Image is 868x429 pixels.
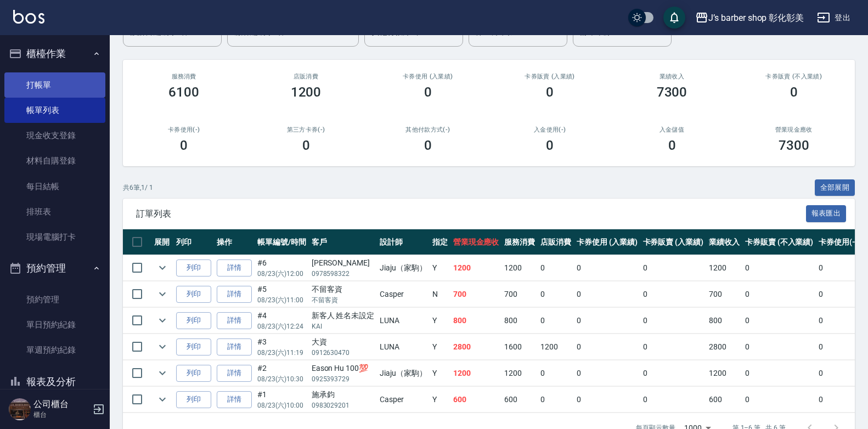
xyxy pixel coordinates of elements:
[538,334,574,360] td: 1200
[136,126,232,133] h2: 卡券使用(-)
[706,334,742,360] td: 2800
[255,255,309,281] td: #6
[424,138,432,153] h3: 0
[4,72,105,98] a: 打帳單
[309,229,377,255] th: 客戶
[4,254,105,283] button: 預約管理
[691,7,808,29] button: J’s barber shop 彰化彰美
[816,281,861,307] td: 0
[217,338,252,355] a: 詳情
[214,229,255,255] th: 操作
[430,255,450,281] td: Y
[501,281,538,307] td: 700
[502,73,598,80] h2: 卡券販賣 (入業績)
[640,281,707,307] td: 0
[180,138,188,153] h3: 0
[312,348,375,358] p: 0912630470
[312,321,375,331] p: KAI
[136,73,232,80] h3: 服務消費
[501,229,538,255] th: 服務消費
[574,229,640,255] th: 卡券使用 (入業績)
[816,387,861,413] td: 0
[574,387,640,413] td: 0
[624,126,719,133] h2: 入金儲值
[4,287,105,312] a: 預約管理
[742,229,816,255] th: 卡券販賣 (不入業績)
[501,255,538,281] td: 1200
[742,308,816,334] td: 0
[136,208,806,219] span: 訂單列表
[430,387,450,413] td: Y
[668,138,676,153] h3: 0
[154,312,171,329] button: expand row
[255,281,309,307] td: #5
[4,98,105,123] a: 帳單列表
[640,387,707,413] td: 0
[123,183,153,193] p: 共 6 筆, 1 / 1
[257,269,306,279] p: 08/23 (六) 12:00
[4,224,105,250] a: 現場電腦打卡
[424,84,432,100] h3: 0
[574,360,640,386] td: 0
[546,84,554,100] h3: 0
[377,229,430,255] th: 設計師
[816,334,861,360] td: 0
[380,73,476,80] h2: 卡券使用 (入業績)
[813,8,855,28] button: 登出
[574,281,640,307] td: 0
[257,348,306,358] p: 08/23 (六) 11:19
[217,391,252,408] a: 詳情
[312,374,375,384] p: 0925393729
[291,84,322,100] h3: 1200
[377,308,430,334] td: LUNA
[33,399,89,410] h5: 公司櫃台
[255,360,309,386] td: #2
[574,308,640,334] td: 0
[312,310,375,321] div: 新客人 姓名未設定
[154,391,171,408] button: expand row
[430,281,450,307] td: N
[312,400,375,410] p: 0983029201
[4,199,105,224] a: 排班表
[706,387,742,413] td: 600
[640,229,707,255] th: 卡券販賣 (入業績)
[4,368,105,396] button: 報表及分析
[430,229,450,255] th: 指定
[302,138,310,153] h3: 0
[377,387,430,413] td: Casper
[168,84,199,100] h3: 6100
[217,286,252,303] a: 詳情
[4,312,105,337] a: 單日預約紀錄
[377,360,430,386] td: Jiaju（家駒）
[706,308,742,334] td: 800
[151,229,173,255] th: 展開
[380,126,476,133] h2: 其他付款方式(-)
[450,308,502,334] td: 800
[450,281,502,307] td: 700
[257,374,306,384] p: 08/23 (六) 10:30
[742,360,816,386] td: 0
[217,312,252,329] a: 詳情
[742,255,816,281] td: 0
[154,365,171,381] button: expand row
[742,387,816,413] td: 0
[806,205,847,222] button: 報表匯出
[312,336,375,348] div: 大資
[9,398,31,420] img: Person
[255,334,309,360] td: #3
[640,308,707,334] td: 0
[312,363,375,374] div: Eason Hu 100💯
[154,338,171,355] button: expand row
[257,400,306,410] p: 08/23 (六) 10:00
[450,255,502,281] td: 1200
[450,387,502,413] td: 600
[312,269,375,279] p: 0978598322
[430,334,450,360] td: Y
[176,338,211,355] button: 列印
[640,360,707,386] td: 0
[257,295,306,305] p: 08/23 (六) 11:00
[377,281,430,307] td: Casper
[176,259,211,276] button: 列印
[538,360,574,386] td: 0
[574,255,640,281] td: 0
